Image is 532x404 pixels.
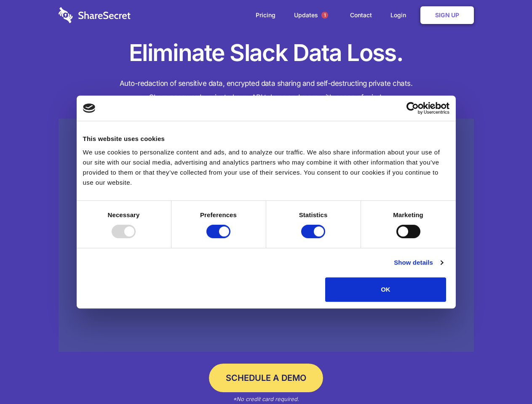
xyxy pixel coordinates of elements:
img: logo-wordmark-white-trans-d4663122ce5f474addd5e946df7df03e33cb6a1c49d2221995e7729f52c070b2.svg [59,7,131,23]
a: Usercentrics Cookiebot - opens in a new window [376,102,449,114]
a: Show details [394,258,443,268]
h1: Eliminate Slack Data Loss. [59,38,474,68]
h4: Auto-redaction of sensitive data, encrypted data sharing and self-destructing private chats. Shar... [59,77,474,104]
span: 1 [321,12,328,19]
img: logo [83,104,96,113]
a: Contact [342,2,380,28]
strong: Marketing [393,211,423,218]
strong: Necessary [108,211,140,218]
div: This website uses cookies [83,134,449,144]
a: Sign Up [420,6,474,24]
div: We use cookies to personalize content and ads, and to analyze our traffic. We also share informat... [83,147,449,188]
a: Wistia video thumbnail [59,119,474,352]
strong: Preferences [200,211,237,218]
a: Login [382,2,419,28]
button: OK [325,277,446,302]
a: Schedule a Demo [209,364,323,392]
em: *No credit card required. [233,396,299,402]
strong: Statistics [299,211,328,218]
a: Pricing [247,2,284,28]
